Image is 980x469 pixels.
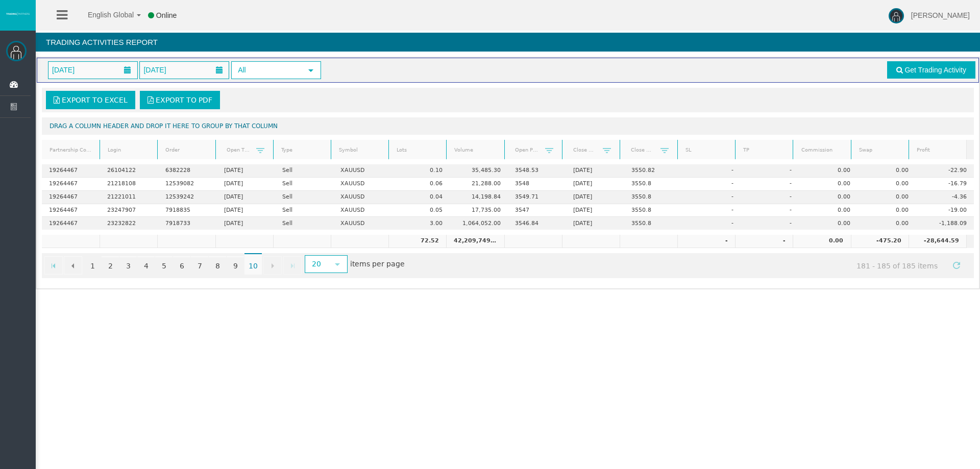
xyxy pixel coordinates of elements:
[857,204,916,217] td: 0.00
[508,191,566,204] td: 3549.71
[390,143,445,157] a: Lots
[446,235,504,248] td: 42,209,749.13
[140,63,169,77] span: [DATE]
[624,164,682,178] td: 3550.82
[275,164,333,178] td: Sell
[857,178,916,191] td: 0.00
[100,217,158,230] td: 23232822
[741,217,799,230] td: -
[100,191,158,204] td: 21221011
[275,217,333,230] td: Sell
[173,256,190,275] a: 6
[191,256,208,275] a: 7
[450,178,508,191] td: 21,288.00
[948,256,965,274] a: Refresh
[288,262,297,270] span: Go to the last page
[857,217,916,230] td: 0.00
[682,217,741,230] td: -
[916,178,974,191] td: -16.79
[333,178,391,191] td: XAUUSD
[307,66,315,75] span: select
[216,217,275,230] td: [DATE]
[216,164,275,178] td: [DATE]
[735,235,793,248] td: -
[333,191,391,204] td: XAUUSD
[450,204,508,217] td: 17,735.00
[159,143,214,157] a: Order
[391,217,450,230] td: 3.00
[916,217,974,230] td: -1,188.09
[851,235,909,248] td: -475.20
[102,256,119,275] a: 2
[916,164,974,178] td: -22.90
[156,11,177,19] span: Online
[46,91,135,109] a: Export to Excel
[302,256,405,273] span: items per page
[100,178,158,191] td: 21218108
[508,164,566,178] td: 3548.53
[911,11,970,19] span: [PERSON_NAME]
[508,217,566,230] td: 3546.84
[737,143,792,157] a: TP
[852,143,907,157] a: Swap
[793,235,850,248] td: 0.00
[244,253,262,275] span: 10
[5,12,31,16] img: logo.svg
[158,191,216,204] td: 12539242
[952,261,961,269] span: Refresh
[682,191,741,204] td: -
[158,178,216,191] td: 12539082
[624,191,682,204] td: 3550.8
[42,178,100,191] td: 19264467
[388,235,446,248] td: 72.52
[50,262,58,270] span: Go to the first page
[268,262,277,270] span: Go to the next page
[275,191,333,204] td: Sell
[909,235,966,248] td: -28,644.59
[847,256,947,275] span: 181 - 185 of 185 items
[100,164,158,178] td: 26104122
[567,143,603,157] a: Close Time
[158,204,216,217] td: 7918835
[799,191,857,204] td: 0.00
[391,178,450,191] td: 0.06
[741,164,799,178] td: -
[232,62,302,78] span: All
[155,256,173,275] a: 5
[566,217,624,230] td: [DATE]
[624,178,682,191] td: 3550.8
[450,217,508,230] td: 1,064,052.00
[84,256,101,275] a: 1
[332,143,387,157] a: Symbol
[42,191,100,204] td: 19264467
[216,191,275,204] td: [DATE]
[566,178,624,191] td: [DATE]
[102,143,156,157] a: Login
[624,143,660,157] a: Close Price
[889,8,904,23] img: user-image
[42,164,100,178] td: 19264467
[391,191,450,204] td: 0.04
[333,260,341,268] span: select
[682,204,741,217] td: -
[799,164,857,178] td: 0.00
[158,164,216,178] td: 6382228
[140,91,220,109] a: Export to PDF
[741,178,799,191] td: -
[741,204,799,217] td: -
[75,11,134,19] span: English Global
[36,33,980,52] h4: Trading Activities Report
[566,204,624,217] td: [DATE]
[42,117,974,135] div: Drag a column header and drop it here to group by that column
[916,191,974,204] td: -4.36
[857,191,916,204] td: 0.00
[283,256,302,275] a: Go to the last page
[682,164,741,178] td: -
[333,164,391,178] td: XAUUSD
[916,204,974,217] td: -19.00
[509,143,545,157] a: Open Price
[42,204,100,217] td: 19264467
[216,204,275,217] td: [DATE]
[857,164,916,178] td: 0.00
[677,235,735,248] td: -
